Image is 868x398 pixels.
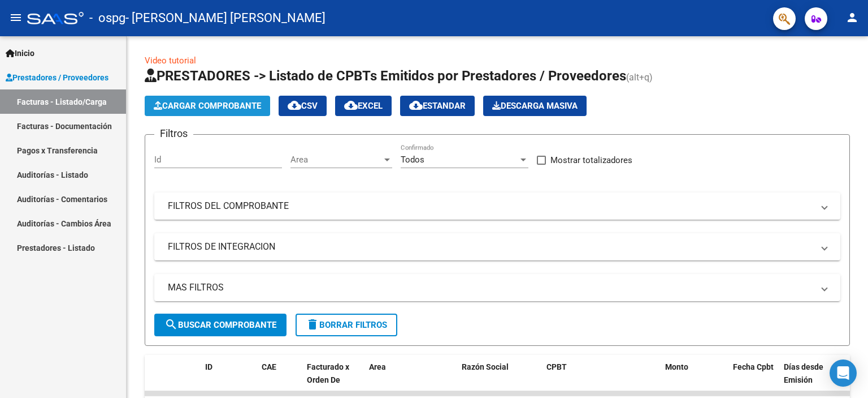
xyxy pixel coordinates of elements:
span: Buscar Comprobante [164,320,276,330]
app-download-masive: Descarga masiva de comprobantes (adjuntos) [483,96,587,116]
h3: Filtros [154,126,193,142]
span: (alt+q) [626,72,653,83]
mat-icon: delete [306,318,319,331]
span: Descarga Masiva [492,101,578,111]
span: CPBT [546,362,567,371]
span: Inicio [6,47,34,59]
mat-icon: person [845,11,859,24]
span: Monto [665,362,688,371]
mat-icon: cloud_download [344,99,358,112]
mat-panel-title: MAS FILTROS [168,281,813,294]
span: Fecha Cpbt [733,362,774,371]
span: CSV [288,101,318,111]
span: - [PERSON_NAME] [PERSON_NAME] [125,6,325,31]
mat-expansion-panel-header: FILTROS DEL COMPROBANTE [154,192,840,220]
span: Mostrar totalizadores [550,153,632,167]
mat-panel-title: FILTROS DE INTEGRACION [168,241,813,253]
span: Borrar Filtros [306,320,387,330]
span: Razón Social [462,362,509,371]
span: Estandar [409,101,466,111]
span: Todos [401,155,424,165]
mat-expansion-panel-header: FILTROS DE INTEGRACION [154,233,840,260]
button: Borrar Filtros [296,314,397,336]
mat-icon: menu [9,11,23,24]
button: Cargar Comprobante [145,96,270,116]
mat-icon: search [164,318,178,331]
span: Facturado x Orden De [307,362,349,384]
span: Area [290,155,382,165]
button: EXCEL [335,96,392,116]
span: Días desde Emisión [784,362,823,384]
button: Estandar [400,96,475,116]
mat-icon: cloud_download [288,99,301,112]
span: Cargar Comprobante [154,101,261,111]
span: PRESTADORES -> Listado de CPBTs Emitidos por Prestadores / Proveedores [145,68,626,84]
div: Open Intercom Messenger [830,360,857,387]
mat-panel-title: FILTROS DEL COMPROBANTE [168,200,813,212]
mat-expansion-panel-header: MAS FILTROS [154,274,840,301]
button: Buscar Comprobante [154,314,287,336]
a: Video tutorial [145,55,196,66]
span: CAE [262,362,276,371]
span: - ospg [89,6,125,31]
button: Descarga Masiva [483,96,587,116]
span: Area [369,362,386,371]
span: ID [205,362,212,371]
span: EXCEL [344,101,383,111]
button: CSV [279,96,327,116]
mat-icon: cloud_download [409,99,423,112]
span: Prestadores / Proveedores [6,71,108,84]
